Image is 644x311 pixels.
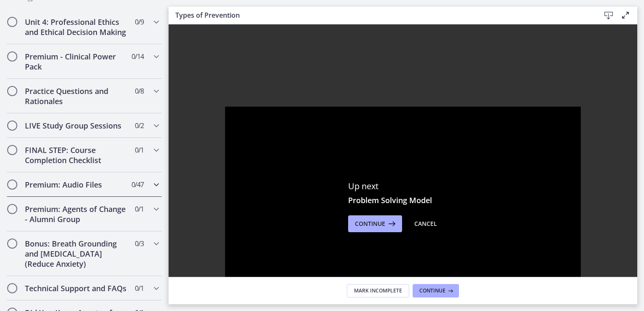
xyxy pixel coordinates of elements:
button: Continue [413,284,459,298]
div: Cancel [414,219,437,229]
h2: Premium: Audio Files [25,180,128,190]
h2: Premium: Agents of Change - Alumni Group [25,204,128,224]
span: Continue [419,287,445,294]
span: 0 / 3 [135,239,144,249]
span: 0 / 9 [135,17,144,27]
span: 0 / 47 [131,180,144,190]
h2: FINAL STEP: Course Completion Checklist [25,145,128,165]
h2: Practice Questions and Rationales [25,86,128,106]
span: 0 / 2 [135,121,144,131]
button: Continue [348,215,402,232]
span: 0 / 1 [135,283,144,293]
h2: Bonus: Breath Grounding and [MEDICAL_DATA] (Reduce Anxiety) [25,239,128,269]
p: Up next [348,181,458,192]
h3: Problem Solving Model [348,195,458,205]
h2: Technical Support and FAQs [25,283,128,293]
button: Mark Incomplete [347,284,409,298]
span: 0 / 1 [135,145,144,155]
h2: LIVE Study Group Sessions [25,121,128,131]
button: Cancel [408,215,444,232]
h2: Unit 4: Professional Ethics and Ethical Decision Making [25,17,128,37]
h3: Types of Prevention [175,10,587,20]
span: 0 / 1 [135,204,144,214]
span: 0 / 14 [131,51,144,62]
span: 0 / 8 [135,86,144,96]
h2: Premium - Clinical Power Pack [25,51,128,72]
span: Mark Incomplete [354,287,402,294]
span: Continue [355,219,385,229]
